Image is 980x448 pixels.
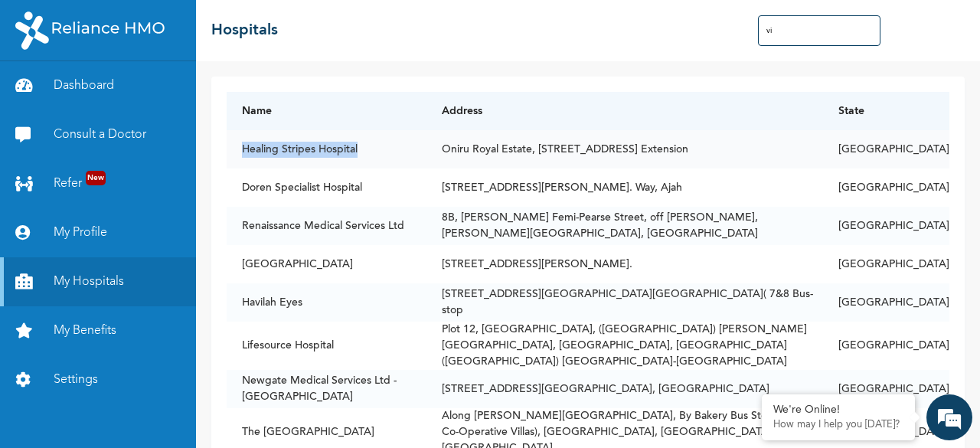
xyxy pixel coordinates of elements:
td: Havilah Eyes [227,283,426,322]
textarea: Type your message and hit 'Enter' [8,317,292,371]
td: [STREET_ADDRESS][PERSON_NAME]. Way, Ajah [426,168,823,207]
td: [GEOGRAPHIC_DATA] [823,322,949,370]
td: Newgate Medical Services Ltd - [GEOGRAPHIC_DATA] [227,370,426,408]
td: [GEOGRAPHIC_DATA] [823,130,949,168]
td: [GEOGRAPHIC_DATA] [227,245,426,283]
img: d_794563401_company_1708531726252_794563401 [28,77,62,115]
span: New [86,171,106,185]
td: Oniru Royal Estate, [STREET_ADDRESS] Extension [426,130,823,168]
th: State [823,92,949,130]
img: RelianceHMO's Logo [15,11,165,50]
td: Lifesource Hospital [227,322,426,370]
td: Doren Specialist Hospital [227,168,426,207]
span: We're online! [89,142,211,297]
td: [STREET_ADDRESS][GEOGRAPHIC_DATA][GEOGRAPHIC_DATA]( 7&8 Bus- stop [426,283,823,322]
th: Name [227,92,426,130]
td: Healing Stripes Hospital [227,130,426,168]
input: Search Hospitals... [758,15,880,46]
td: [GEOGRAPHIC_DATA] [823,245,949,283]
h2: Hospitals [211,19,278,42]
td: [GEOGRAPHIC_DATA] [823,168,949,207]
span: Conversation [8,397,150,408]
div: FAQs [150,371,292,418]
div: We're Online! [773,404,903,417]
td: [STREET_ADDRESS][PERSON_NAME]. [426,245,823,283]
div: Minimize live chat window [251,8,288,44]
th: Address [426,92,823,130]
td: Renaissance Medical Services Ltd [227,207,426,245]
div: Chat with us now [80,86,257,106]
td: [GEOGRAPHIC_DATA] [823,370,949,408]
p: How may I help you today? [773,419,903,431]
td: Plot 12, [GEOGRAPHIC_DATA], ([GEOGRAPHIC_DATA]) [PERSON_NAME][GEOGRAPHIC_DATA], [GEOGRAPHIC_DATA]... [426,322,823,370]
td: [GEOGRAPHIC_DATA] [823,207,949,245]
td: [GEOGRAPHIC_DATA] [823,283,949,322]
td: 8B, [PERSON_NAME] Femi-Pearse Street, off [PERSON_NAME], [PERSON_NAME][GEOGRAPHIC_DATA], [GEOGRAP... [426,207,823,245]
td: [STREET_ADDRESS][GEOGRAPHIC_DATA], [GEOGRAPHIC_DATA] [426,370,823,408]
